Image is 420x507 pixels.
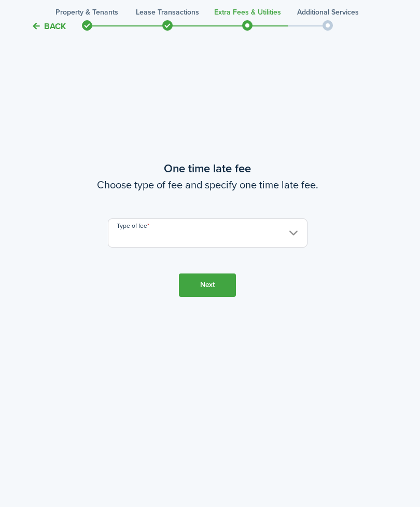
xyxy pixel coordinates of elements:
[297,7,359,18] stepper-dot-title: Additional Services
[31,21,66,32] button: Back
[3,177,412,193] wizard-step-header-description: Choose type of fee and specify one time late fee.
[55,7,118,18] stepper-dot-title: Property & Tenants
[214,7,281,18] stepper-dot-title: Extra fees & Utilities
[179,273,236,297] button: Next
[3,160,412,177] wizard-step-header-title: One time late fee
[136,7,199,18] stepper-dot-title: Lease Transactions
